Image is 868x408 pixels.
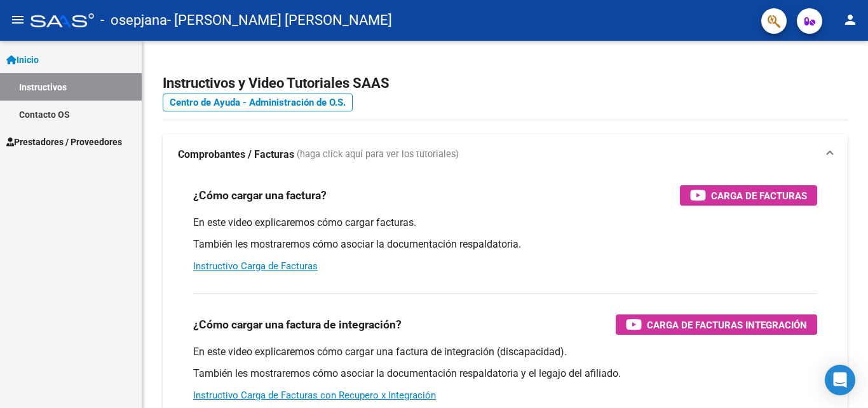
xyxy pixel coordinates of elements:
[843,12,858,27] mat-icon: person
[193,260,318,272] a: Instructivo Carga de Facturas
[297,148,459,162] span: (haga click aquí para ver los tutoriales)
[193,367,817,381] p: También les mostraremos cómo asociar la documentación respaldatoria y el legajo del afiliado.
[167,6,392,34] span: - [PERSON_NAME] [PERSON_NAME]
[616,314,817,335] button: Carga de Facturas Integración
[193,316,402,334] h3: ¿Cómo cargar una factura de integración?
[193,237,817,251] p: También les mostraremos cómo asociar la documentación respaldatoria.
[193,216,817,230] p: En este video explicaremos cómo cargar facturas.
[178,148,294,162] strong: Comprobantes / Facturas
[163,71,848,95] h2: Instructivos y Video Tutoriales SAAS
[647,317,807,333] span: Carga de Facturas Integración
[6,53,39,67] span: Inicio
[193,345,817,359] p: En este video explicaremos cómo cargar una factura de integración (discapacidad).
[163,134,848,175] mat-expansion-panel-header: Comprobantes / Facturas (haga click aquí para ver los tutoriales)
[100,6,167,34] span: - osepjana
[6,135,122,149] span: Prestadores / Proveedores
[10,12,25,27] mat-icon: menu
[193,186,327,204] h3: ¿Cómo cargar una factura?
[163,94,353,111] a: Centro de Ayuda - Administración de O.S.
[825,365,855,395] div: Open Intercom Messenger
[193,390,436,401] a: Instructivo Carga de Facturas con Recupero x Integración
[680,185,817,206] button: Carga de Facturas
[711,188,807,204] span: Carga de Facturas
